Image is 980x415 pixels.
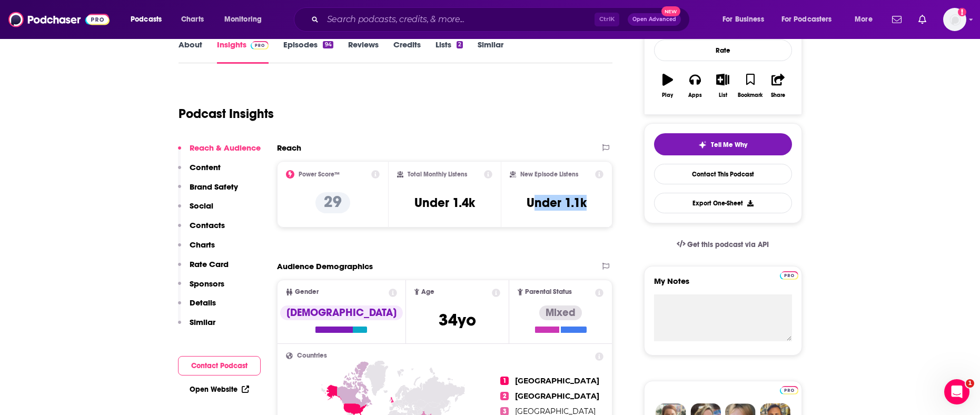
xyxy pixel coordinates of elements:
button: open menu [123,11,175,28]
button: Contacts [178,220,225,240]
span: Open Advanced [632,17,676,22]
button: tell me why sparkleTell Me Why [654,133,792,155]
p: Details [190,298,216,308]
div: Mixed [539,305,582,320]
span: Podcasts [131,12,162,27]
a: Pro website [780,384,798,394]
button: Rate Card [178,259,229,279]
a: About [179,39,202,64]
p: Brand Safety [190,182,238,192]
svg: Add a profile image [958,8,966,16]
button: Apps [681,67,709,105]
p: Reach & Audience [190,143,261,153]
span: 1 [500,377,509,385]
span: Age [421,289,434,295]
div: [DEMOGRAPHIC_DATA] [280,305,403,320]
p: Rate Card [190,259,229,269]
span: [GEOGRAPHIC_DATA] [515,391,599,401]
span: For Podcasters [781,12,832,27]
img: Podchaser Pro [780,386,798,394]
span: Monitoring [224,12,262,27]
button: open menu [775,11,847,28]
h3: Under 1.1k [527,195,587,211]
button: Brand Safety [178,182,238,201]
p: Sponsors [190,279,224,289]
div: Share [771,92,785,98]
iframe: Intercom live chat [944,379,969,404]
div: Play [662,92,673,98]
h2: Power Score™ [299,171,340,178]
span: Gender [295,289,319,295]
img: Podchaser Pro [251,41,269,50]
button: Play [654,67,681,105]
img: Podchaser Pro [780,271,798,280]
span: Tell Me Why [711,141,747,149]
a: Show notifications dropdown [888,11,906,28]
span: Countries [297,352,327,359]
h3: Under 1.4k [414,195,475,211]
span: [GEOGRAPHIC_DATA] [515,376,599,386]
h2: Audience Demographics [277,261,373,271]
img: Podchaser - Follow, Share and Rate Podcasts [8,9,110,29]
a: InsightsPodchaser Pro [217,39,269,64]
span: Get this podcast via API [687,240,769,249]
a: Pro website [780,270,798,280]
img: User Profile [943,8,966,31]
h2: Total Monthly Listens [408,171,467,178]
button: Social [178,201,213,220]
button: Export One-Sheet [654,193,792,213]
button: Open AdvancedNew [628,13,681,26]
img: tell me why sparkle [698,141,707,149]
a: Lists2 [435,39,463,64]
button: Details [178,298,216,317]
div: Rate [654,39,792,61]
button: Sponsors [178,279,224,298]
span: New [661,6,680,16]
span: 1 [966,379,974,388]
a: Contact This Podcast [654,164,792,184]
input: Search podcasts, credits, & more... [323,11,595,28]
h1: Podcast Insights [179,106,274,122]
a: Credits [393,39,421,64]
div: 94 [323,41,333,48]
span: More [855,12,873,27]
button: List [709,67,736,105]
span: Ctrl K [595,13,619,26]
button: open menu [847,11,886,28]
a: Similar [478,39,503,64]
button: Share [764,67,791,105]
p: Content [190,162,221,172]
span: 2 [500,392,509,400]
p: Contacts [190,220,225,230]
button: Content [178,162,221,182]
button: open menu [715,11,777,28]
span: Charts [181,12,204,27]
button: Similar [178,317,215,337]
span: 34 yo [439,310,476,330]
span: For Business [722,12,764,27]
a: Reviews [348,39,379,64]
span: Logged in as mindyn [943,8,966,31]
h2: Reach [277,143,301,153]
div: List [719,92,727,98]
button: Show profile menu [943,8,966,31]
p: 29 [315,192,350,213]
a: Show notifications dropdown [914,11,930,28]
div: Search podcasts, credits, & more... [304,7,700,32]
button: Bookmark [737,67,764,105]
button: open menu [217,11,275,28]
div: Bookmark [738,92,763,98]
label: My Notes [654,276,792,294]
h2: New Episode Listens [520,171,578,178]
div: Apps [688,92,702,98]
button: Reach & Audience [178,143,261,162]
a: Open Website [190,385,249,394]
button: Charts [178,240,215,259]
button: Contact Podcast [178,356,261,376]
a: Get this podcast via API [668,232,778,258]
p: Social [190,201,213,211]
a: Charts [174,11,210,28]
p: Similar [190,317,215,327]
div: 2 [457,41,463,48]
